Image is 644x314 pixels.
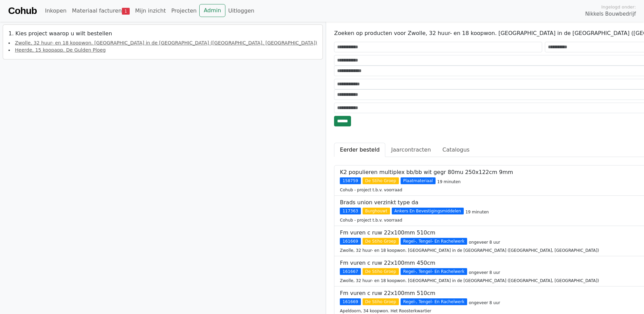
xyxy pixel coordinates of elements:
[401,268,467,275] div: Regel-, Tengel- En Rachelwerk
[199,4,225,17] a: Admin
[340,238,361,245] div: 161669
[8,30,317,37] h6: 1. Kies project waarop u wilt bestellen
[363,177,399,184] div: De Stiho Groep
[334,143,385,157] a: Eerder besteld
[340,298,361,305] div: 161669
[69,4,132,18] a: Materiaal facturen1
[392,208,464,214] div: Ankers En Bevestigingsmiddelen
[42,4,69,18] a: Inkopen
[465,210,489,214] sub: 19 minuten
[8,3,37,19] a: Cohub
[469,240,500,245] sub: ongeveer 8 uur
[363,268,399,275] div: De Stiho Groep
[601,4,636,10] span: Ingelogd onder:
[340,188,402,192] sub: Cohub - project t.b.v. voorraad
[469,300,500,305] sub: ongeveer 8 uur
[363,298,399,305] div: De Stiho Groep
[15,40,317,46] a: Zwolle, 32 huur- en 18 koopwon. [GEOGRAPHIC_DATA] in de [GEOGRAPHIC_DATA] ([GEOGRAPHIC_DATA], [GE...
[437,179,461,184] sub: 19 minuten
[437,143,475,157] a: Catalogus
[340,177,361,184] div: 158759
[340,278,599,283] sub: Zwolle, 32 huur- en 18 koopwon. [GEOGRAPHIC_DATA] in de [GEOGRAPHIC_DATA] ([GEOGRAPHIC_DATA], [GE...
[401,238,467,245] div: Regel-, Tengel- En Rachelwerk
[168,4,199,18] a: Projecten
[401,298,467,305] div: Regel-, Tengel- En Rachelwerk
[340,268,361,275] div: 161667
[132,4,169,18] a: Mijn inzicht
[122,8,130,15] span: 1
[340,208,361,214] div: 117363
[340,309,431,313] sub: Apeldoorn, 34 koopwon. Het Roosterkwartier
[340,248,599,253] sub: Zwolle, 32 huur- en 18 koopwon. [GEOGRAPHIC_DATA] in de [GEOGRAPHIC_DATA] ([GEOGRAPHIC_DATA], [GE...
[401,177,436,184] div: Plaatmateriaal
[385,143,437,157] a: Jaarcontracten
[15,47,106,53] a: Heerde, 15 koopapp. De Gulden Ploeg
[585,10,636,18] span: Nikkels Bouwbedrijf
[363,238,399,245] div: De Stiho Groep
[340,218,402,223] sub: Cohub - project t.b.v. voorraad
[363,208,390,214] div: Burghouwt
[469,270,500,275] sub: ongeveer 8 uur
[225,4,257,18] a: Uitloggen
